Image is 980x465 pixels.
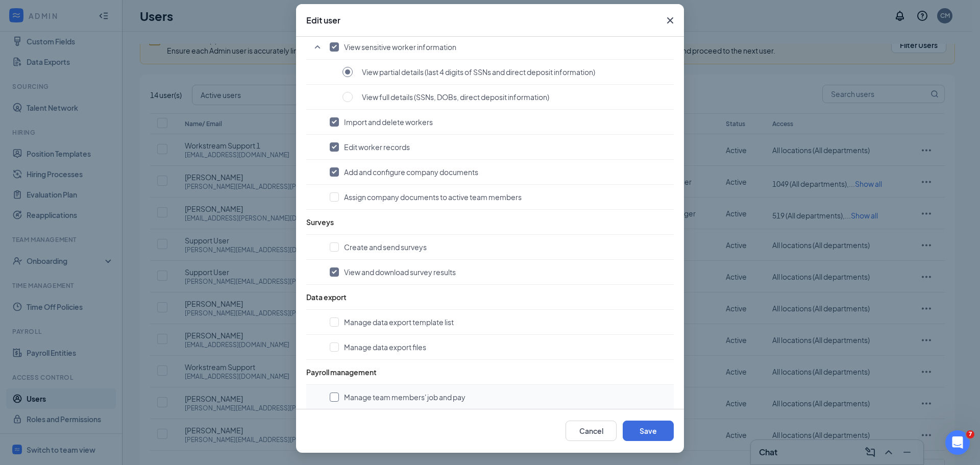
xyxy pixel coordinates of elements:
span: Add and configure company documents [344,167,478,177]
button: Manage data export files [330,342,669,352]
button: Save [623,421,674,441]
button: Create and send surveys [330,242,669,252]
span: Surveys [306,217,334,227]
span: View full details (SSNs, DOBs, direct deposit information) [362,92,549,102]
button: View full details (SSNs, DOBs, direct deposit information) [342,91,669,103]
button: View partial details (last 4 digits of SSNs and direct deposit information) [342,66,669,78]
span: 7 [966,430,974,438]
iframe: Intercom live chat [945,430,970,455]
button: Cancel [566,421,617,441]
button: Manage data export template list [330,317,669,327]
span: Manage data export files [344,342,426,352]
span: Payroll management [306,368,377,377]
button: Close [656,4,684,37]
button: View sensitive worker information [330,42,669,52]
span: Edit worker records [344,142,410,152]
span: View partial details (last 4 digits of SSNs and direct deposit information) [362,67,595,77]
h3: Edit user [306,15,340,26]
span: Assign company documents to active team members [344,192,522,202]
button: Edit worker records [330,142,669,152]
button: Add and configure company documents [330,167,669,177]
span: Data export [306,292,347,302]
span: Manage team members' job and pay [344,392,465,402]
button: Assign company documents to active team members [330,192,669,202]
span: Manage data export template list [344,317,454,327]
svg: Cross [664,14,676,27]
span: View sensitive worker information [344,42,456,52]
button: View and download survey results [330,267,669,277]
span: View and download survey results [344,267,456,277]
button: Import and delete workers [330,117,669,127]
svg: SmallChevronUp [311,41,324,53]
span: Import and delete workers [344,117,433,127]
button: Manage team members' job and pay [330,392,669,402]
span: Create and send surveys [344,242,427,252]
